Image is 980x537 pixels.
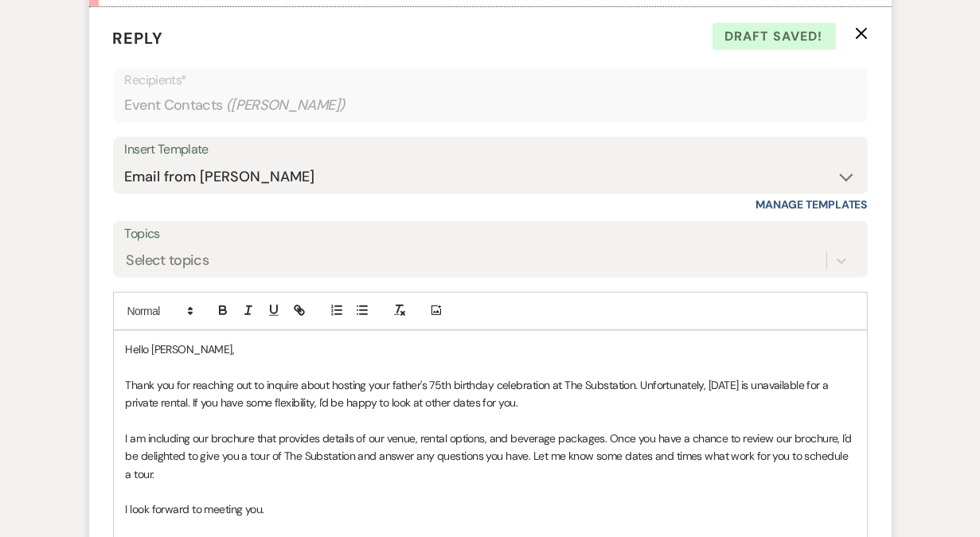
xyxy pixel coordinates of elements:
div: Event Contacts [125,90,856,121]
span: ( [PERSON_NAME] ) [226,95,346,116]
p: Hello [PERSON_NAME], [126,340,855,358]
a: Manage Templates [756,197,868,212]
label: Topics [125,223,856,246]
div: Select topics [127,250,209,271]
p: Recipients* [125,70,856,91]
div: Insert Template [125,138,856,161]
span: Thank you for reaching out to inquire about hosting your father's 75th birthday celebration at Th... [126,378,832,410]
span: I look forward to meeting you. [126,502,264,516]
span: I am including our brochure that provides details of our venue, rental options, and beverage pack... [126,431,855,481]
span: Draft saved! [713,23,836,50]
span: Reply [113,28,164,49]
